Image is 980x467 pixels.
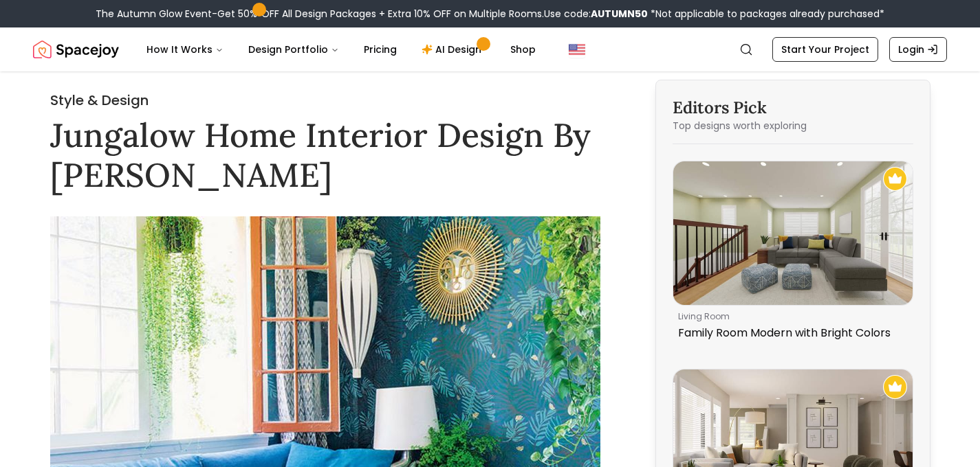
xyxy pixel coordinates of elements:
a: Family Room Modern with Bright ColorsRecommended Spacejoy Design - Family Room Modern with Bright... [673,161,913,347]
h1: Jungalow Home Interior Design By [PERSON_NAME] [50,115,620,194]
a: AI Design [411,36,497,63]
b: AUTUMN50 [591,7,648,21]
div: The Autumn Glow Event-Get 50% OFF All Design Packages + Extra 10% OFF on Multiple Rooms. [96,7,884,21]
h2: Style & Design [50,91,620,110]
button: How It Works [135,36,235,63]
img: United States [569,41,585,58]
button: Design Portfolio [237,36,350,63]
a: Login [889,37,947,62]
img: Family Room Modern with Bright Colors [673,161,913,305]
img: Recommended Spacejoy Design - Family Room Modern with Bright Colors [883,167,907,191]
img: Recommended Spacejoy Design - Living Room Mid-Century Style with Modern Flair [883,375,907,399]
a: Pricing [353,36,408,63]
nav: Global [33,27,947,71]
a: Spacejoy [33,36,119,63]
h3: Editors Pick [673,97,913,119]
nav: Main [135,36,547,63]
p: Top designs worth exploring [673,119,913,133]
a: Shop [499,36,547,63]
span: *Not applicable to packages already purchased* [648,7,884,21]
img: Spacejoy Logo [33,36,119,63]
p: Family Room Modern with Bright Colors [678,325,902,341]
p: living room [678,311,902,322]
span: Use code: [544,7,648,21]
a: Start Your Project [772,37,878,62]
